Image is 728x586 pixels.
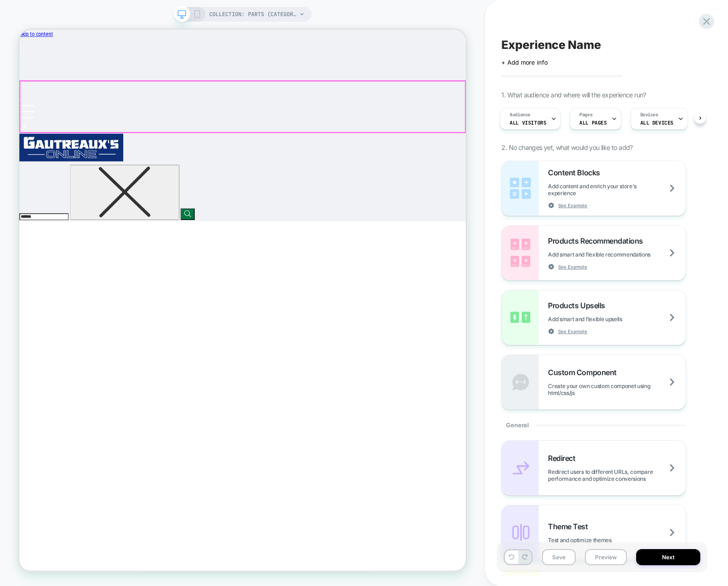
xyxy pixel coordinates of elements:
[548,168,604,177] span: Content Blocks
[501,59,548,66] span: + Add more info
[636,549,700,565] button: Next
[510,120,546,126] span: All Visitors
[501,410,686,440] div: General
[548,537,634,544] span: Test and optimize themes
[501,38,601,52] span: Experience Name
[585,549,627,565] button: Preview
[548,251,674,258] span: Add smart and flexible recommendations
[548,522,592,531] span: Theme Test
[501,91,646,99] span: 1. What audience and where will the experience run?
[548,183,686,197] span: Add content and enrich your store's experience
[548,468,686,482] span: Redirect users to different URLs, compare performance and optimize conversions
[510,112,530,118] span: Audience
[548,368,621,377] span: Custom Component
[215,239,234,254] button: Search
[67,180,213,254] button: Clear search term
[558,328,587,335] span: See Example
[548,316,645,323] span: Add smart and flexible upsells
[640,120,674,126] span: ALL DEVICES
[640,112,658,118] span: Devices
[579,112,592,118] span: Pages
[558,202,587,209] span: See Example
[548,454,580,463] span: Redirect
[548,236,647,245] span: Products Recommendations
[542,549,576,565] button: Save
[501,144,632,151] span: 2. No changes yet, what would you like to add?
[548,383,686,396] span: Create your own custom componet using html/css/js
[548,301,609,310] span: Products Upsells
[558,263,587,270] span: See Example
[579,120,607,126] span: ALL PAGES
[209,7,297,22] span: COLLECTION: Parts (Category)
